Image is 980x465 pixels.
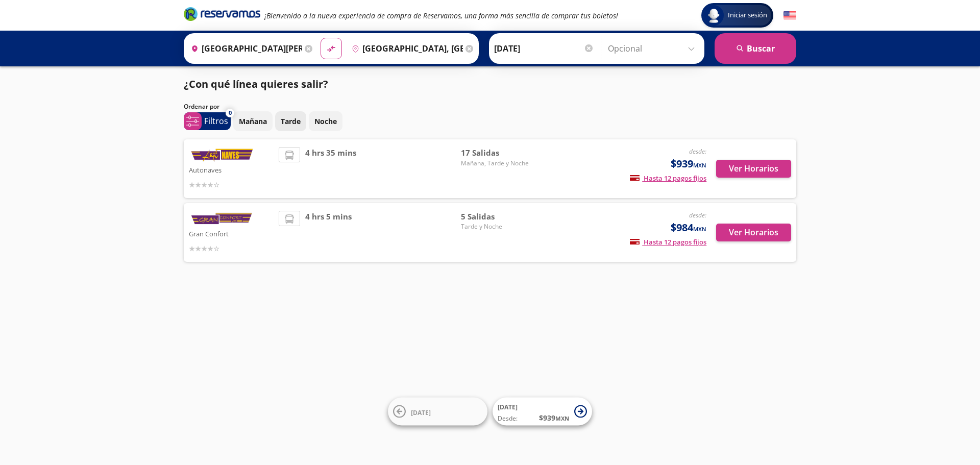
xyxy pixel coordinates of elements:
button: 0Filtros [184,112,231,130]
span: $939 [671,156,706,172]
a: Brand Logo [184,6,260,25]
button: Noche [309,111,342,131]
p: Filtros [204,115,228,127]
p: Gran Confort [189,227,274,239]
input: Buscar Origen [187,36,302,61]
span: Desde: [498,414,518,423]
img: Autonaves [189,147,255,163]
input: Buscar Destino [348,36,463,61]
button: Buscar [715,33,796,64]
p: Ordenar por [184,102,219,111]
p: Noche [314,116,337,127]
small: MXN [693,161,706,169]
i: Brand Logo [184,6,260,21]
button: Ver Horarios [716,160,791,178]
span: $984 [671,220,706,235]
span: 4 hrs 35 mins [305,147,356,190]
button: Tarde [275,111,306,131]
p: ¿Con qué línea quieres salir? [184,77,328,92]
input: Opcional [608,36,699,61]
span: Hasta 12 pagos fijos [630,237,706,247]
img: Gran Confort [189,211,255,227]
span: 5 Salidas [461,211,532,223]
span: Mañana, Tarde y Noche [461,159,532,168]
em: desde: [689,147,706,156]
button: [DATE]Desde:$939MXN [493,398,592,426]
em: desde: [689,211,706,219]
p: Tarde [281,116,301,127]
span: 0 [229,109,232,117]
button: [DATE] [388,398,487,426]
em: ¡Bienvenido a la nueva experiencia de compra de Reservamos, una forma más sencilla de comprar tus... [264,11,618,20]
span: Iniciar sesión [724,10,771,20]
span: [DATE] [411,408,431,417]
span: 17 Salidas [461,147,532,159]
button: English [783,9,796,22]
input: Elegir Fecha [494,36,594,61]
small: MXN [555,414,569,422]
span: 4 hrs 5 mins [305,211,352,254]
span: Tarde y Noche [461,222,532,231]
p: Autonaves [189,163,274,176]
span: Hasta 12 pagos fijos [630,174,706,183]
span: $ 939 [539,412,569,423]
small: MXN [693,225,706,233]
button: Ver Horarios [716,224,791,241]
p: Mañana [239,116,267,127]
button: Mañana [233,111,273,131]
span: [DATE] [498,403,518,411]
